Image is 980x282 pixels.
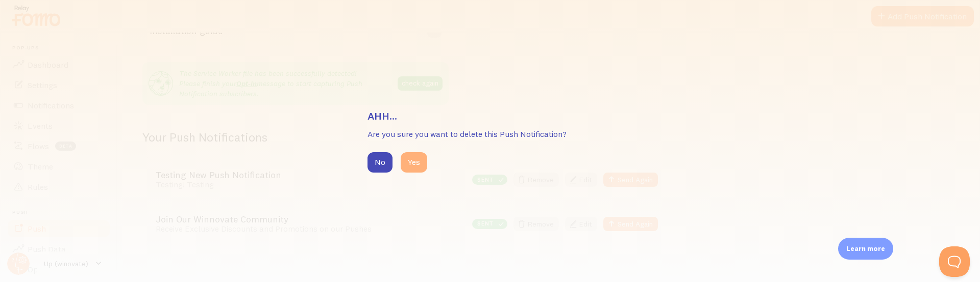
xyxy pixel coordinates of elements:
p: Learn more [846,244,885,253]
button: Yes [401,152,427,173]
h3: Ahh... [367,109,612,123]
button: No [367,152,393,173]
p: Are you sure you want to delete this Push Notification? [367,128,612,140]
iframe: Help Scout Beacon - Open [939,246,970,277]
div: Learn more [838,238,893,260]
